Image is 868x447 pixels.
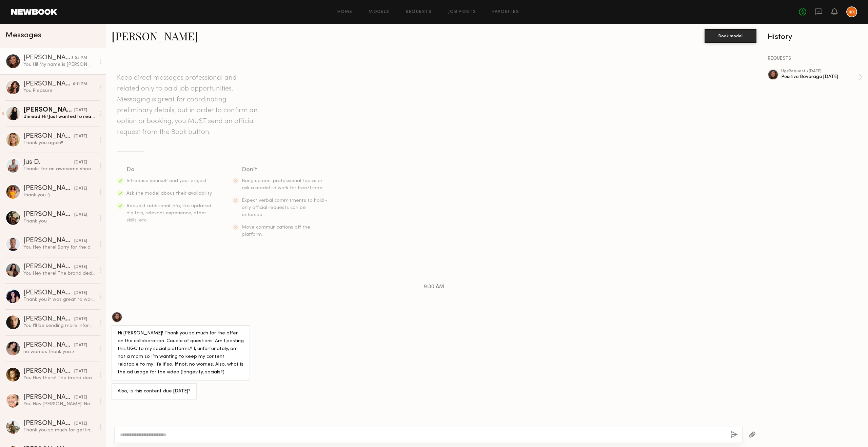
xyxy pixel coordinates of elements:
[23,316,74,323] div: [PERSON_NAME]
[23,342,74,349] div: [PERSON_NAME]
[23,296,96,303] div: Thank you it was great to work with you guys
[126,191,213,196] span: Ask the model about their availability.
[23,290,74,296] div: [PERSON_NAME]
[23,81,73,88] div: [PERSON_NAME]
[23,211,74,218] div: [PERSON_NAME]
[118,388,191,395] div: Also, is this content due [DATE]?
[23,61,96,68] div: You: Hi! My name is [PERSON_NAME] and I'm the lead on this project for Positive Beverage. Happy t...
[242,225,310,237] span: Move communications off the platform.
[337,10,353,14] a: Home
[74,290,87,296] div: [DATE]
[406,10,432,14] a: Requests
[74,133,87,140] div: [DATE]
[781,69,859,74] div: ugc Request • [DATE]
[126,165,213,175] div: Do
[23,401,96,407] div: You: Hey [PERSON_NAME]! No worries at all. The brand decided to move forward with a different mod...
[242,165,329,175] div: Don’t
[23,237,74,244] div: [PERSON_NAME]
[126,204,211,222] span: Request additional info, like updated digitals, relevant experience, other skills, etc.
[23,140,96,146] div: Thank you again!!
[23,218,96,225] div: Thank you
[117,73,259,138] header: Keep direct messages professional and related only to paid job opportunities. Messaging is great ...
[72,55,87,61] div: 3:04 PM
[23,192,96,198] div: thank you :)
[112,28,198,43] a: [PERSON_NAME]
[74,107,87,114] div: [DATE]
[23,427,96,433] div: Thank you so much for getting back to me!
[23,375,96,381] div: You: Hey there! The brand decided to move forward with a different model, but we will keep you on...
[448,10,476,14] a: Job Posts
[23,133,74,140] div: [PERSON_NAME]
[23,55,72,61] div: [PERSON_NAME]
[705,33,756,38] a: Book model
[781,69,863,85] a: ugcRequest •[DATE]Positive Beverage [DATE]
[23,107,74,114] div: [PERSON_NAME]
[23,270,96,277] div: You: Hey there! The brand decided to move forward with a different model, but we will keep you on...
[74,342,87,349] div: [DATE]
[74,316,87,323] div: [DATE]
[781,74,859,80] div: Positive Beverage [DATE]
[73,81,87,88] div: 6:11 PM
[23,159,74,166] div: Jus D.
[23,323,96,329] div: You: I'll be sending more information [DATE]. Have a great rest of your week!
[126,179,208,183] span: Introduce yourself and your project.
[23,368,74,375] div: [PERSON_NAME]
[768,56,863,61] div: REQUESTS
[23,88,96,94] div: You: Pleasure!
[23,420,74,427] div: [PERSON_NAME]
[23,264,74,270] div: [PERSON_NAME]
[118,330,244,376] div: Hi [PERSON_NAME]! Thank you so much for the offer on the collaboration. Couple of questions! Am I...
[242,198,328,217] span: Expect verbal commitments to hold - only official requests can be enforced.
[74,368,87,375] div: [DATE]
[5,32,41,39] span: Messages
[768,33,863,41] div: History
[424,284,444,290] span: 9:30 AM
[74,238,87,244] div: [DATE]
[492,10,519,14] a: Favorites
[23,349,96,355] div: no worries thank you x
[74,159,87,166] div: [DATE]
[74,186,87,192] div: [DATE]
[23,185,74,192] div: [PERSON_NAME]
[74,421,87,427] div: [DATE]
[74,212,87,218] div: [DATE]
[23,166,96,172] div: Thanks for an awesome shoot! Cant wait to make it happen again!
[23,114,96,120] div: Unread: Hi! Just wanted to reach out to notify you that I am back in town and would love to work ...
[23,244,96,251] div: You: Hey there! Sorry for the delay. The brand decided to move forward with a different model, bu...
[74,394,87,401] div: [DATE]
[23,394,74,401] div: [PERSON_NAME]
[369,10,389,14] a: Models
[74,264,87,270] div: [DATE]
[242,179,323,190] span: Bring up non-professional topics or ask a model to work for free/trade.
[705,29,756,43] button: Book model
